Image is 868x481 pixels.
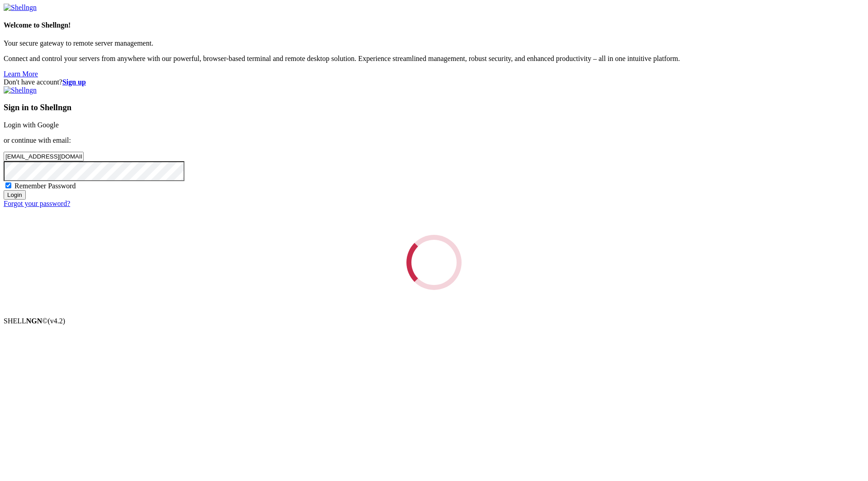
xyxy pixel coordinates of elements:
a: Forgot your password? [4,200,70,207]
h3: Sign in to Shellngn [4,103,864,112]
a: Sign up [62,78,86,86]
input: Login [4,190,26,200]
b: NGN [26,317,42,325]
input: Email address [4,152,84,161]
span: Remember Password [14,182,76,190]
h4: Welcome to Shellngn! [4,21,864,29]
input: Remember Password [5,182,11,188]
p: or continue with email: [4,136,864,145]
a: Login with Google [4,121,59,129]
img: Shellngn [4,86,37,94]
span: SHELL © [4,317,65,325]
a: Learn More [4,70,38,78]
div: Don't have account? [4,78,864,86]
img: Shellngn [4,4,37,12]
div: Loading... [397,225,471,299]
span: 4.2.0 [48,317,66,325]
p: Your secure gateway to remote server management. [4,39,864,47]
p: Connect and control your servers from anywhere with our powerful, browser-based terminal and remo... [4,55,864,63]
